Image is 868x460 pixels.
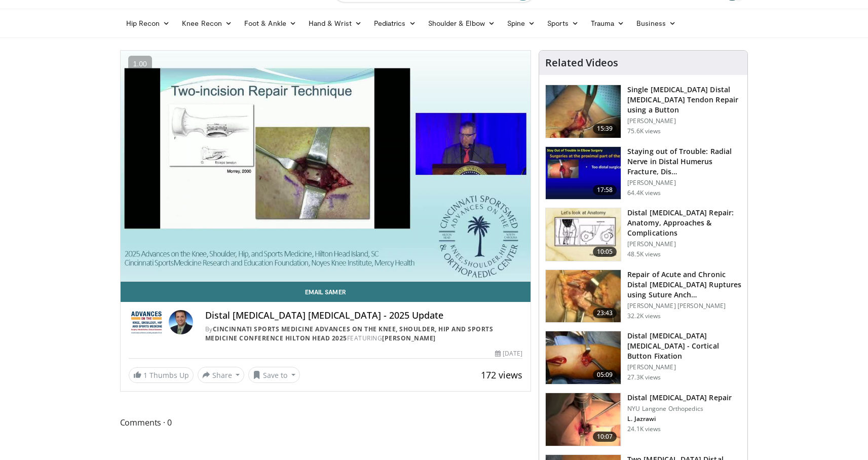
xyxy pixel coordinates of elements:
[585,13,631,33] a: Trauma
[545,146,741,200] a: 17:58 Staying out of Trouble: Radial Nerve in Distal Humerus Fracture, Dis… [PERSON_NAME] 64.4K v...
[120,416,532,429] span: Comments 0
[593,247,617,257] span: 10:05
[593,370,617,380] span: 05:09
[120,13,176,33] a: Hip Recon
[545,57,618,69] h4: Related Videos
[129,310,165,334] img: Cincinnati Sports Medicine Advances on the Knee, Shoulder, Hip and Sports Medicine Conference Hil...
[382,334,436,342] a: [PERSON_NAME]
[481,369,522,381] span: 172 views
[198,367,245,383] button: Share
[627,270,741,300] h3: Repair of Acute and Chronic Distal [MEDICAL_DATA] Ruptures using Suture Anch…
[627,240,741,248] p: [PERSON_NAME]
[143,370,147,380] span: 1
[627,415,732,423] p: L. Jazrawi
[546,270,621,323] img: bennett_acute_distal_biceps_3.png.150x105_q85_crop-smart_upscale.jpg
[169,310,193,334] img: Avatar
[422,13,501,33] a: Shoulder & Elbow
[627,179,741,187] p: [PERSON_NAME]
[627,425,661,433] p: 24.1K views
[121,282,531,302] a: Email Samer
[593,124,617,134] span: 15:39
[545,208,741,261] a: 10:05 Distal [MEDICAL_DATA] Repair: Anatomy, Approaches & Complications [PERSON_NAME] 48.5K views
[546,208,621,261] img: 90401_0000_3.png.150x105_q85_crop-smart_upscale.jpg
[541,13,585,33] a: Sports
[545,331,741,385] a: 05:09 Distal [MEDICAL_DATA] [MEDICAL_DATA] - Cortical Button Fixation [PERSON_NAME] 27.3K views
[501,13,541,33] a: Spine
[546,85,621,138] img: king_0_3.png.150x105_q85_crop-smart_upscale.jpg
[545,393,741,446] a: 10:07 Distal [MEDICAL_DATA] Repair NYU Langone Orthopedics L. Jazrawi 24.1K views
[546,331,621,384] img: Picture_4_0_3.png.150x105_q85_crop-smart_upscale.jpg
[627,85,741,115] h3: Single [MEDICAL_DATA] Distal [MEDICAL_DATA] Tendon Repair using a Button
[627,250,661,258] p: 48.5K views
[627,405,732,413] p: NYU Langone Orthopedics
[627,117,741,125] p: [PERSON_NAME]
[545,270,741,323] a: 23:43 Repair of Acute and Chronic Distal [MEDICAL_DATA] Ruptures using Suture Anch… [PERSON_NAME]...
[627,312,661,320] p: 32.2K views
[205,325,523,343] div: By FEATURING
[627,208,741,238] h3: Distal [MEDICAL_DATA] Repair: Anatomy, Approaches & Complications
[545,85,741,138] a: 15:39 Single [MEDICAL_DATA] Distal [MEDICAL_DATA] Tendon Repair using a Button [PERSON_NAME] 75.6...
[176,13,238,33] a: Knee Recon
[205,325,494,342] a: Cincinnati Sports Medicine Advances on the Knee, Shoulder, Hip and Sports Medicine Conference Hil...
[129,367,194,383] a: 1 Thumbs Up
[593,185,617,195] span: 17:58
[121,51,531,282] video-js: Video Player
[546,147,621,200] img: Q2xRg7exoPLTwO8X4xMDoxOjB1O8AjAz_1.150x105_q85_crop-smart_upscale.jpg
[205,310,523,321] h4: Distal [MEDICAL_DATA] [MEDICAL_DATA] - 2025 Update
[238,13,303,33] a: Foot & Ankle
[630,13,682,33] a: Business
[368,13,422,33] a: Pediatrics
[627,127,661,135] p: 75.6K views
[593,432,617,442] span: 10:07
[627,189,661,197] p: 64.4K views
[593,308,617,318] span: 23:43
[627,393,732,403] h3: Distal [MEDICAL_DATA] Repair
[495,349,522,358] div: [DATE]
[248,367,300,383] button: Save to
[303,13,368,33] a: Hand & Wrist
[627,363,741,371] p: [PERSON_NAME]
[627,146,741,177] h3: Staying out of Trouble: Radial Nerve in Distal Humerus Fracture, Dis…
[627,331,741,361] h3: Distal [MEDICAL_DATA] [MEDICAL_DATA] - Cortical Button Fixation
[627,373,661,381] p: 27.3K views
[546,393,621,446] img: Jazrawi_DBR_1.png.150x105_q85_crop-smart_upscale.jpg
[627,302,741,310] p: [PERSON_NAME] [PERSON_NAME]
